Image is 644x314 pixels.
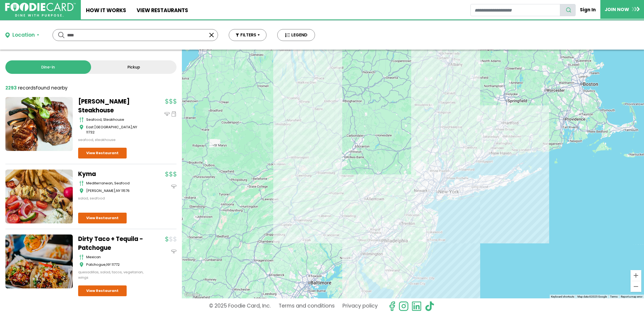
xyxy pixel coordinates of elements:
img: FoodieCard; Eat, Drink, Save, Donate [5,3,76,17]
a: Kyma [78,170,146,178]
button: Location [5,31,39,39]
img: dinein_icon.svg [171,184,176,189]
div: quesadillas, salad, tacos, vegetarian, wings [78,270,146,280]
span: 11772 [112,262,120,267]
button: Zoom out [631,281,641,292]
div: seafood, steakhouse [78,137,146,143]
img: cutlery_icon.svg [79,117,84,122]
input: restaurant search [470,4,560,16]
img: tiktok.svg [424,301,435,311]
img: map_icon.svg [79,262,84,267]
div: mediterranean, seafood [86,181,146,186]
a: Pickup [91,60,177,74]
a: [PERSON_NAME] Steakhouse [78,97,146,115]
img: dinein_icon.svg [164,111,170,117]
img: cutlery_icon.svg [79,181,84,186]
a: View Restaurant [78,213,127,223]
a: Privacy policy [342,301,378,311]
button: Keyboard shortcuts [551,295,574,299]
div: Location [12,31,35,39]
span: Patchogue [86,262,106,267]
img: Google [183,291,201,298]
span: NY [116,188,120,193]
span: East [GEOGRAPHIC_DATA] [86,125,132,130]
span: NY [106,262,111,267]
span: 11732 [86,130,95,135]
img: map_icon.svg [79,188,84,194]
div: , [86,262,146,267]
div: salad, seafood [78,196,146,201]
div: , [86,188,146,194]
span: [PERSON_NAME] [86,188,115,193]
a: View Restaurant [78,285,127,296]
button: search [560,4,576,16]
img: pickup_icon.svg [171,111,176,117]
img: map_icon.svg [79,125,84,130]
a: Report a map error [621,295,642,298]
button: Zoom in [631,270,641,281]
img: dinein_icon.svg [171,249,176,254]
a: Terms [610,295,618,298]
a: Dine-in [5,60,91,74]
strong: 2293 [5,85,17,91]
a: Terms and conditions [279,301,335,311]
a: Dirty Taco + Tequila - Patchogue [78,234,146,252]
div: seafood, steakhouse [86,117,146,122]
span: NY [133,125,137,130]
p: © 2025 Foodie Card, Inc. [209,301,271,311]
a: Open this area in Google Maps (opens a new window) [183,291,201,298]
span: Map data ©2025 Google [577,295,607,298]
a: Sign In [576,4,600,16]
div: mexican [86,254,146,260]
button: LEGEND [277,29,315,41]
svg: check us out on facebook [387,301,397,311]
span: records [18,85,36,91]
div: , [86,125,146,135]
span: 11576 [121,188,130,193]
a: View Restaurant [78,148,127,158]
button: FILTERS [229,29,266,41]
img: linkedin.svg [411,301,422,311]
img: cutlery_icon.svg [79,254,84,260]
div: found nearby [5,85,68,92]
